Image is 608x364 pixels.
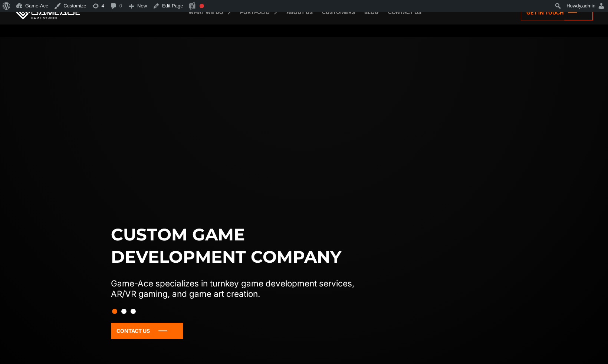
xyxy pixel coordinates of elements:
span: admin [582,3,595,9]
button: Slide 3 [131,305,136,318]
a: Get in touch [521,4,593,20]
button: Slide 1 [112,305,117,318]
div: Focus keyphrase not set [200,4,204,8]
p: Game-Ace specializes in turnkey game development services, AR/VR gaming, and game art creation. [111,278,370,299]
a: Contact Us [111,323,183,339]
h1: Custom game development company [111,223,370,268]
button: Slide 2 [121,305,126,318]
